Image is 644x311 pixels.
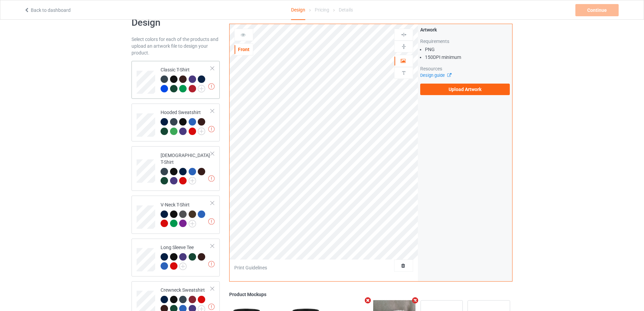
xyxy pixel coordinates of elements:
div: [DEMOGRAPHIC_DATA] T-Shirt [132,146,220,191]
h1: Design [132,17,220,29]
img: exclamation icon [208,175,215,182]
div: Details [339,0,353,19]
img: svg+xml;base64,PD94bWwgdmVyc2lvbj0iMS4wIiBlbmNvZGluZz0iVVRGLTgiPz4KPHN2ZyB3aWR0aD0iMjJweCIgaGVpZ2... [179,263,187,270]
img: exclamation icon [208,83,215,90]
div: Resources [420,65,510,72]
div: Long Sleeve Tee [161,244,211,269]
img: svg+xml;base64,PD94bWwgdmVyc2lvbj0iMS4wIiBlbmNvZGluZz0iVVRGLTgiPz4KPHN2ZyB3aWR0aD0iMjJweCIgaGVpZ2... [198,128,205,135]
div: Classic T-Shirt [161,66,211,92]
img: svg%3E%0A [401,70,407,76]
div: Product Mockups [229,291,512,298]
div: Front [235,46,253,53]
a: Design guide [420,73,451,78]
div: V-Neck T-Shirt [161,201,211,227]
img: exclamation icon [208,304,215,310]
div: Classic T-Shirt [132,61,220,99]
div: Requirements [420,38,510,45]
img: svg%3E%0A [401,43,407,50]
li: PNG [425,46,510,53]
li: 150 DPI minimum [425,54,510,61]
div: Hooded Sweatshirt [132,104,220,141]
div: Design [291,0,305,20]
div: Select colors for each of the products and upload an artwork file to design your product. [132,36,220,56]
div: Pricing [315,0,329,19]
img: exclamation icon [208,261,215,267]
div: Long Sleeve Tee [132,239,220,276]
i: Remove mockup [411,297,419,304]
div: Hooded Sweatshirt [161,109,211,134]
img: exclamation icon [208,218,215,225]
img: svg+xml;base64,PD94bWwgdmVyc2lvbj0iMS4wIiBlbmNvZGluZz0iVVRGLTgiPz4KPHN2ZyB3aWR0aD0iMjJweCIgaGVpZ2... [189,220,196,227]
img: svg%3E%0A [401,31,407,38]
img: svg+xml;base64,PD94bWwgdmVyc2lvbj0iMS4wIiBlbmNvZGluZz0iVVRGLTgiPz4KPHN2ZyB3aWR0aD0iMjJweCIgaGVpZ2... [189,177,196,184]
img: exclamation icon [208,126,215,132]
div: V-Neck T-Shirt [132,196,220,234]
i: Remove mockup [364,297,372,304]
div: Print Guidelines [234,264,267,271]
label: Upload Artwork [420,84,510,95]
img: svg+xml;base64,PD94bWwgdmVyc2lvbj0iMS4wIiBlbmNvZGluZz0iVVRGLTgiPz4KPHN2ZyB3aWR0aD0iMjJweCIgaGVpZ2... [198,85,205,92]
a: Back to dashboard [24,7,71,13]
div: Artwork [420,26,510,33]
div: [DEMOGRAPHIC_DATA] T-Shirt [161,152,211,184]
